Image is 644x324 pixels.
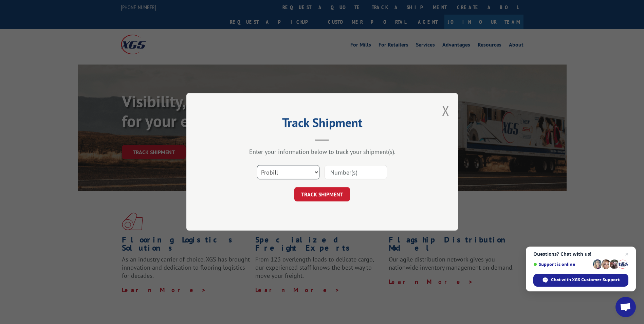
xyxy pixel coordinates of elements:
h2: Track Shipment [220,118,424,131]
div: Open chat [615,297,636,317]
div: Enter your information below to track your shipment(s). [220,148,424,156]
span: Questions? Chat with us! [533,251,628,257]
span: Close chat [623,250,631,258]
button: Close modal [442,102,449,120]
input: Number(s) [325,165,387,180]
span: Chat with XGS Customer Support [551,277,620,283]
span: Support is online [533,262,590,267]
div: Chat with XGS Customer Support [533,274,628,287]
button: TRACK SHIPMENT [294,187,350,202]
